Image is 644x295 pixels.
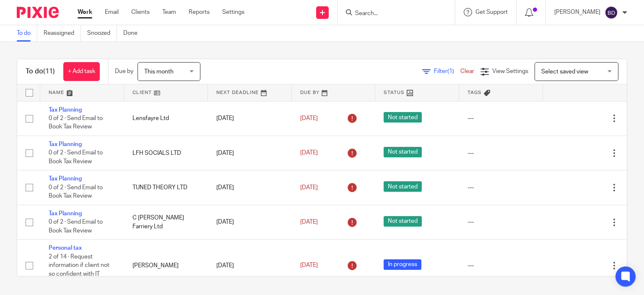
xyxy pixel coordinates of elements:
h1: To do [26,67,55,76]
span: Not started [384,112,422,123]
td: [DATE] [208,240,292,292]
div: --- [467,149,535,157]
a: Tax Planning [49,141,82,147]
p: Due by [115,67,133,76]
span: 0 of 2 · Send Email to Book Tax Review [49,219,103,234]
span: 0 of 2 · Send Email to Book Tax Review [49,150,103,165]
a: Settings [222,8,244,16]
span: (11) [43,68,55,75]
a: Tax Planning [49,176,82,182]
a: Reassigned [44,25,81,42]
span: 0 of 2 · Send Email to Book Tax Review [49,185,103,199]
span: Not started [384,147,422,157]
a: Clients [131,8,150,16]
td: Lensfayre Ltd [124,101,208,136]
div: --- [467,261,535,270]
input: Search [354,10,430,18]
span: Filter [434,68,460,74]
a: Personal tax [49,245,82,251]
span: View Settings [492,68,528,74]
a: Team [162,8,176,16]
div: --- [467,114,535,123]
img: svg%3E [605,6,618,19]
td: [PERSON_NAME] [124,240,208,292]
span: [DATE] [300,263,318,269]
a: Tax Planning [49,107,82,113]
span: 2 of 14 · Request information if client not so confident with IT (don't use this... [49,254,109,286]
span: Not started [384,181,422,192]
span: Not started [384,216,422,227]
span: [DATE] [300,150,318,156]
img: Pixie [17,7,59,18]
span: This month [144,69,174,75]
a: Clear [460,68,474,74]
span: (1) [447,68,454,74]
span: Tags [467,90,482,95]
a: Done [123,25,144,42]
span: Get Support [475,9,508,15]
div: --- [467,183,535,192]
span: [DATE] [300,219,318,225]
span: [DATE] [300,115,318,121]
span: Select saved view [541,69,588,75]
a: Tax Planning [49,211,82,217]
a: Reports [189,8,210,16]
a: Work [78,8,92,16]
a: To do [17,25,37,42]
span: In progress [384,259,421,270]
a: Snoozed [87,25,117,42]
td: [DATE] [208,136,292,170]
span: [DATE] [300,185,318,191]
td: [DATE] [208,170,292,205]
td: LFH SOCIALS LTD [124,136,208,170]
td: [DATE] [208,205,292,239]
td: TUNED THEORY LTD [124,170,208,205]
span: 0 of 2 · Send Email to Book Tax Review [49,115,103,130]
a: + Add task [63,62,100,81]
td: [DATE] [208,101,292,136]
td: C [PERSON_NAME] Farriery Ltd [124,205,208,239]
a: Email [105,8,119,16]
div: --- [467,218,535,226]
p: [PERSON_NAME] [554,8,600,16]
